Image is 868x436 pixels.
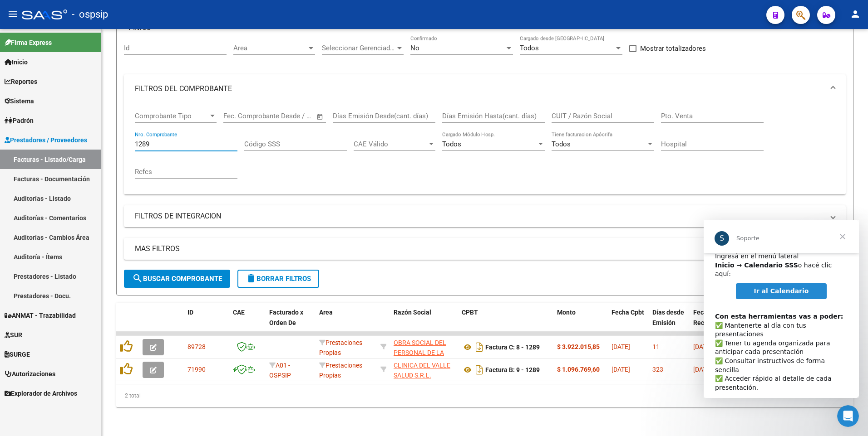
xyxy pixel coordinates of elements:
[612,343,630,350] span: [DATE]
[5,349,30,359] span: SURGE
[233,309,245,316] span: CAE
[135,211,824,221] mat-panel-title: FILTROS DE INTEGRACION
[473,363,485,377] i: Descargar documento
[187,366,206,373] span: 71990
[5,116,34,126] span: Padrón
[612,309,644,316] span: Fecha Cpbt
[485,344,540,351] strong: Factura C: 8 - 1289
[268,112,312,120] input: Fecha fin
[485,366,540,373] strong: Factura B: 9 - 1289
[649,303,690,343] datatable-header-cell: Días desde Emisión
[693,343,712,350] span: [DATE]
[837,405,859,427] iframe: Intercom live chat
[11,92,139,100] b: Con esta herramientas vas a poder:
[410,44,419,52] span: No
[315,111,325,122] button: Open calendar
[135,112,208,120] span: Comprobante Tipo
[462,309,478,316] span: CPBT
[322,44,395,52] span: Seleccionar Gerenciador
[72,5,108,24] span: - ospsip
[116,384,853,407] div: 2 total
[269,309,303,326] span: Facturado x Orden De
[187,309,193,316] span: ID
[135,244,824,254] mat-panel-title: MAS FILTROS
[5,57,28,67] span: Inicio
[319,339,362,357] span: Prestaciones Propias
[316,303,377,343] datatable-header-cell: Area
[552,140,571,148] span: Todos
[7,9,18,19] mat-icon: menu
[233,44,307,52] span: Area
[5,388,77,398] span: Explorador de Archivos
[132,275,222,283] span: Buscar Comprobante
[557,343,600,350] strong: $ 3.922.015,85
[652,343,660,350] span: 11
[690,303,730,343] datatable-header-cell: Fecha Recibido
[553,303,608,343] datatable-header-cell: Monto
[354,140,427,148] span: CAE Válido
[557,309,576,316] span: Monto
[394,339,448,388] span: OBRA SOCIAL DEL PERSONAL DE LA ACTIVIDAD CERVECERA Y AFINES O S P A C A
[5,310,76,320] span: ANMAT - Trazabilidad
[704,220,859,398] iframe: Intercom live chat mensaje
[442,140,461,148] span: Todos
[394,362,450,379] span: CLINICA DEL VALLE SALUD S.R.L.
[5,38,52,48] span: Firma Express
[319,309,333,316] span: Area
[187,343,206,350] span: 89728
[394,360,454,379] div: 33710210549
[850,9,861,19] mat-icon: person
[124,205,846,227] mat-expansion-panel-header: FILTROS DE INTEGRACION
[124,74,846,103] mat-expansion-panel-header: FILTROS DEL COMPROBANTE
[640,43,706,54] span: Mostrar totalizadores
[124,238,846,260] mat-expansion-panel-header: MAS FILTROS
[5,369,55,379] span: Autorizaciones
[652,366,663,373] span: 323
[390,303,458,343] datatable-header-cell: Razón Social
[693,366,712,373] span: [DATE]
[5,135,87,145] span: Prestadores / Proveedores
[608,303,649,343] datatable-header-cell: Fecha Cpbt
[5,330,22,340] span: SUR
[237,270,319,288] button: Borrar Filtros
[135,84,824,94] mat-panel-title: FILTROS DEL COMPROBANTE
[266,303,316,343] datatable-header-cell: Facturado x Orden De
[132,273,143,284] mat-icon: search
[223,112,260,120] input: Fecha inicio
[394,338,454,357] div: 30639760347
[5,96,34,106] span: Sistema
[5,77,37,87] span: Reportes
[319,362,362,379] span: Prestaciones Propias
[184,303,229,343] datatable-header-cell: ID
[612,366,630,373] span: [DATE]
[246,273,256,284] mat-icon: delete
[693,309,719,326] span: Fecha Recibido
[124,103,846,194] div: FILTROS DEL COMPROBANTE
[520,44,539,52] span: Todos
[557,366,600,373] strong: $ 1.096.769,60
[394,309,431,316] span: Razón Social
[458,303,553,343] datatable-header-cell: CPBT
[124,270,230,288] button: Buscar Comprobante
[246,275,311,283] span: Borrar Filtros
[652,309,684,326] span: Días desde Emisión
[473,340,485,354] i: Descargar documento
[229,303,266,343] datatable-header-cell: CAE
[11,83,144,199] div: ​✅ Mantenerte al día con tus presentaciones ✅ Tener tu agenda organizada para anticipar cada pres...
[269,362,291,379] span: A01 - OSPSIP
